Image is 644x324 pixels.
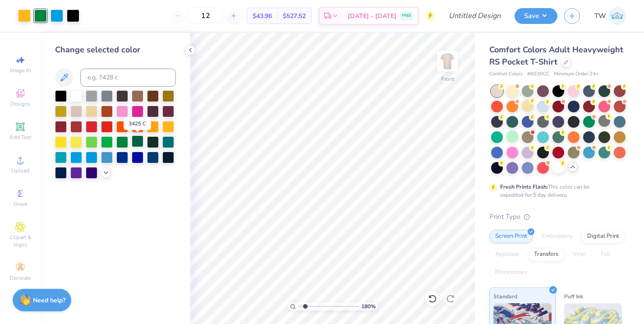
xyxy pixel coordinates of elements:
[564,292,583,301] span: Puff Ink
[11,167,29,174] span: Upload
[595,248,616,261] div: Foil
[536,230,579,243] div: Embroidery
[528,248,564,261] div: Transfers
[567,248,592,261] div: Vinyl
[33,296,65,305] strong: Need help?
[489,266,533,279] div: Rhinestones
[9,134,31,141] span: Add Text
[283,11,306,21] span: $527.52
[489,212,626,222] div: Print Type
[124,117,151,130] div: 3425 C
[581,230,625,243] div: Digital Print
[594,11,606,21] span: TW
[253,11,272,21] span: $43.96
[348,11,396,21] span: [DATE] - [DATE]
[361,302,376,310] span: 180 %
[80,69,176,87] input: e.g. 7428 c
[442,7,508,25] input: Untitled Design
[594,7,626,25] a: TW
[493,292,517,301] span: Standard
[188,8,223,24] input: – –
[438,52,456,70] img: Front
[489,230,533,243] div: Screen Print
[500,183,611,199] div: This color can be expedited for 5 day delivery.
[500,183,548,190] strong: Fresh Prints Flash:
[515,8,557,24] button: Save
[608,7,626,25] img: Thompson Wright
[10,67,31,74] span: Image AI
[489,70,523,78] span: Comfort Colors
[489,248,525,261] div: Applique
[554,70,599,78] span: Minimum Order: 24 +
[10,100,30,107] span: Designs
[14,200,28,208] span: Greek
[9,274,31,282] span: Decorate
[55,44,176,56] div: Change selected color
[5,234,36,248] span: Clipart & logos
[441,75,454,83] div: Front
[402,13,411,19] span: FREE
[527,70,549,78] span: # 6030CC
[489,44,623,67] span: Comfort Colors Adult Heavyweight RS Pocket T-Shirt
